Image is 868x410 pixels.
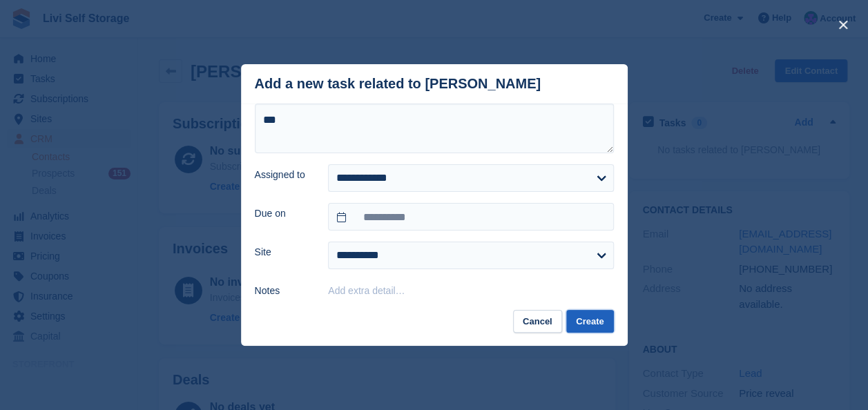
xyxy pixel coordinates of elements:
label: Assigned to [255,168,312,182]
label: Due on [255,206,312,221]
label: Notes [255,284,312,298]
button: Create [566,310,613,333]
button: Add extra detail… [328,285,405,296]
div: Add a new task related to [PERSON_NAME] [255,76,541,92]
label: Site [255,245,312,260]
button: close [832,14,854,36]
button: Cancel [513,310,562,333]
